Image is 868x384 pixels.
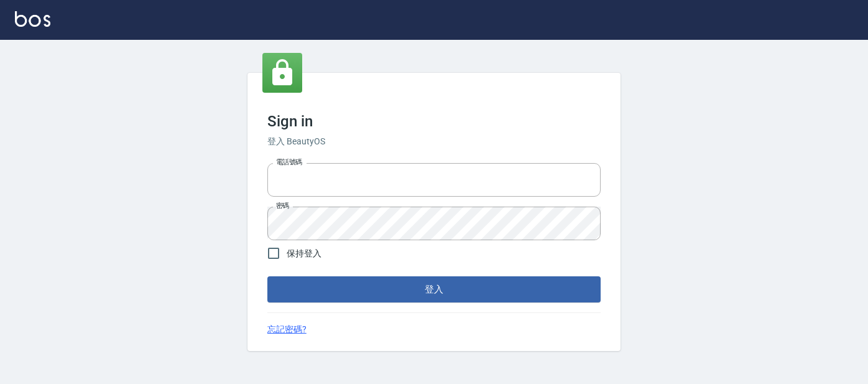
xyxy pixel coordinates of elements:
[267,323,307,336] a: 忘記密碼?
[267,113,601,130] h3: Sign in
[267,276,601,302] button: 登入
[276,201,289,210] label: 密碼
[287,247,321,260] span: 保持登入
[276,157,302,167] label: 電話號碼
[15,11,50,27] img: Logo
[267,135,601,148] h6: 登入 BeautyOS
